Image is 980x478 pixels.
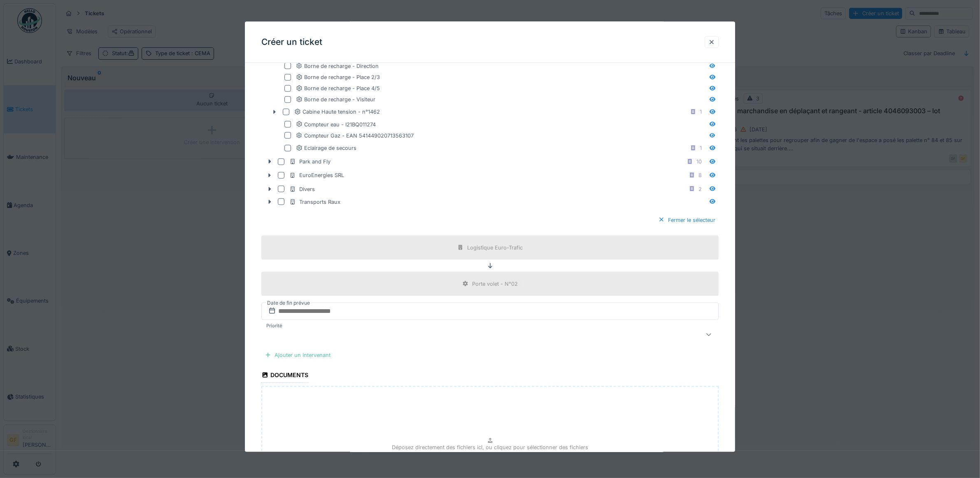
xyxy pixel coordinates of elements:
div: Porte volet - N°02 [472,280,518,287]
div: 2 [698,185,702,193]
div: Borne de recharge - Visiteur [296,96,375,103]
div: Fermer le sélecteur [655,214,719,225]
div: Park and Fly [289,157,331,165]
div: Divers [289,185,315,193]
p: Déposez directement des fichiers ici, ou cliquez pour sélectionner des fichiers [392,443,588,451]
div: Compteur eau - I21BQ011274 [296,120,376,128]
div: 1 [700,144,702,152]
div: Borne de recharge - Place 2/3 [296,73,380,81]
div: Borne de recharge - Direction [296,62,379,70]
div: 8 [698,171,702,179]
label: Priorité [265,322,284,329]
div: EuroEnergies SRL [289,171,344,179]
div: Compteur Gaz - EAN 541449020713563107 [296,131,414,139]
div: 10 [696,157,702,165]
label: Date de fin prévue [266,298,311,307]
div: Transports Raux [289,198,340,205]
div: Logistique Euro-Trafic [467,243,523,251]
div: Documents [261,368,308,382]
div: 1 [700,108,702,116]
h3: Créer un ticket [261,37,322,47]
div: Borne de recharge - Place 4/5 [296,84,380,92]
div: Cabine Haute tension - n°1462 [294,108,380,116]
div: Eclairage de secours [296,144,356,152]
div: Ajouter un intervenant [261,349,334,360]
